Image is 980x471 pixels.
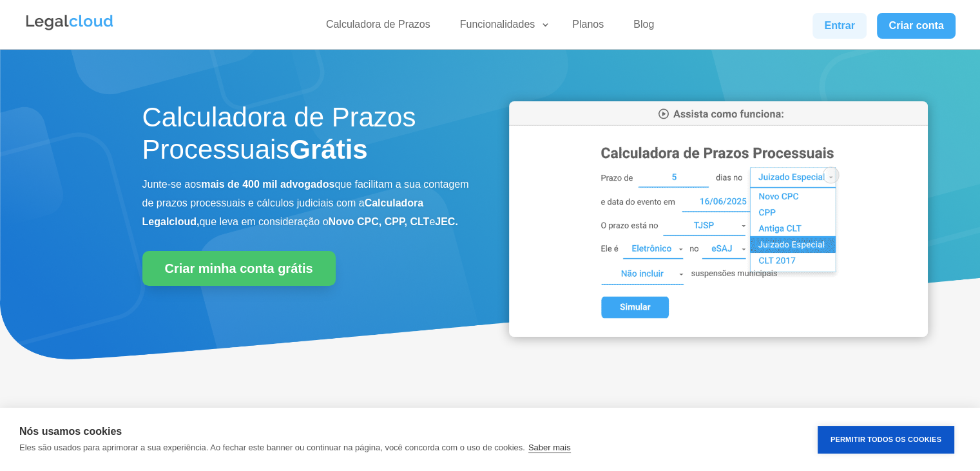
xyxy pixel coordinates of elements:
a: Criar conta [877,13,956,39]
a: Calculadora de Prazos Processuais da Legalcloud [509,328,928,339]
img: Legalcloud Logo [24,13,115,32]
b: Novo CPC, CPP, CLT [329,216,430,227]
a: Criar minha conta grátis [142,251,336,286]
h1: Calculadora de Prazos Processuais [142,101,471,173]
b: mais de 400 mil advogados [201,179,334,190]
a: Planos [564,18,611,37]
b: JEC. [435,216,458,227]
button: Permitir Todos os Cookies [818,426,954,454]
a: Logo da Legalcloud [24,23,115,34]
a: Blog [626,18,662,37]
a: Entrar [812,13,867,39]
img: Calculadora de Prazos Processuais da Legalcloud [509,101,928,337]
p: Junte-se aos que facilitam a sua contagem de prazos processuais e cálculos judiciais com a que le... [142,175,471,231]
strong: Grátis [289,134,367,165]
a: Funcionalidades [452,18,551,37]
p: Eles são usados para aprimorar a sua experiência. Ao fechar este banner ou continuar na página, v... [19,443,525,452]
a: Saber mais [528,443,571,453]
strong: Nós usamos cookies [19,426,122,437]
b: Calculadora Legalcloud, [142,197,424,227]
a: Calculadora de Prazos [318,18,438,37]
